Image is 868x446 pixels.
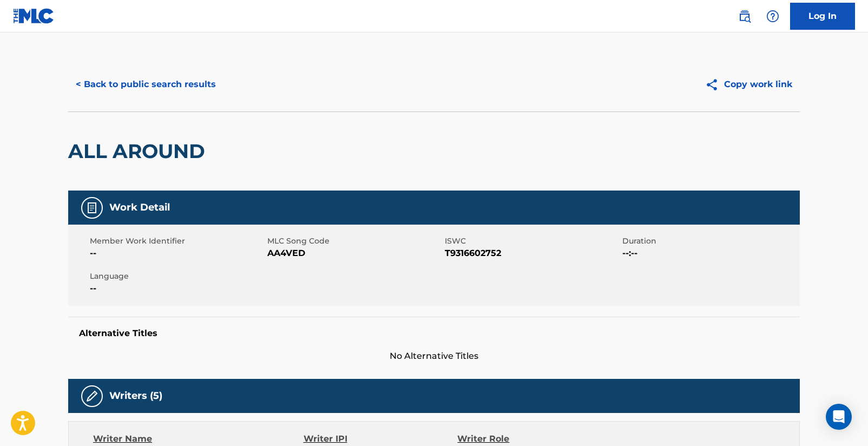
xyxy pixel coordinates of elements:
div: Writer IPI [304,432,458,445]
span: --:-- [622,247,797,260]
span: -- [90,247,265,260]
h5: Alternative Titles [79,328,789,339]
img: Writers [86,390,98,403]
button: < Back to public search results [68,71,223,98]
span: Member Work Identifier [90,235,265,247]
span: AA4VED [267,247,442,260]
img: search [738,10,751,23]
span: Duration [622,235,797,247]
a: Log In [790,3,855,30]
h5: Work Detail [109,201,170,214]
div: Writer Role [457,432,597,445]
h5: Writers (5) [109,390,162,402]
span: ISWC [445,235,620,247]
span: MLC Song Code [267,235,442,247]
h2: ALL AROUND [68,139,211,163]
a: Public Search [734,5,755,27]
div: Help [762,5,784,27]
img: Work Detail [86,201,98,214]
img: MLC Logo [13,8,55,24]
span: Language [90,271,265,282]
div: Open Intercom Messenger [826,404,852,430]
div: Writer Name [93,432,304,445]
button: Copy work link [698,71,800,98]
img: Copy work link [705,78,724,91]
span: T9316602752 [445,247,620,260]
img: help [766,10,779,23]
span: No Alternative Titles [68,350,800,363]
span: -- [90,282,265,295]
